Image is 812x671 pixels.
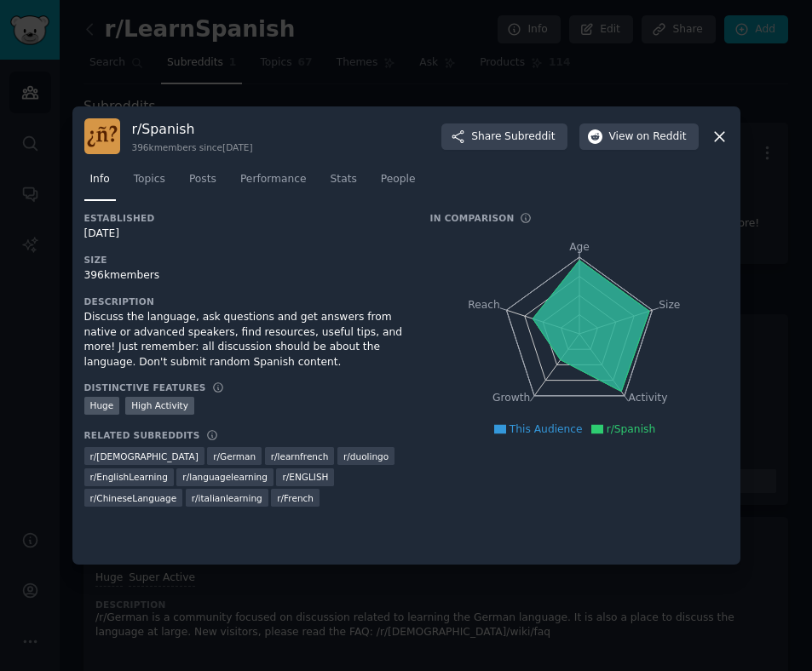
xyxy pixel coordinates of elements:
[277,492,314,504] span: r/ French
[240,172,307,187] span: Performance
[569,241,590,253] tspan: Age
[84,268,406,284] div: 396k members
[579,123,699,151] button: Viewon Reddit
[132,120,253,138] h3: r/ Spanish
[189,172,216,187] span: Posts
[628,393,667,404] tspan: Activity
[134,172,165,187] span: Topics
[84,429,200,441] h3: Related Subreddits
[234,166,313,201] a: Performance
[609,129,687,145] span: View
[84,227,406,242] div: [DATE]
[492,393,530,404] tspan: Growth
[213,450,256,462] span: r/ German
[271,450,329,462] span: r/ learnfrench
[441,123,567,151] button: ShareSubreddit
[84,118,120,154] img: Spanish
[282,471,328,483] span: r/ ENGLISH
[183,166,222,201] a: Posts
[504,129,555,145] span: Subreddit
[84,212,406,224] h3: Established
[468,299,500,311] tspan: Reach
[125,397,194,415] div: High Activity
[381,172,416,187] span: People
[343,450,389,462] span: r/ duolingo
[192,492,262,504] span: r/ italianlearning
[84,310,406,370] div: Discuss the language, ask questions and get answers from native or advanced speakers, find resour...
[84,397,120,415] div: Huge
[132,141,253,153] div: 396k members since [DATE]
[659,299,680,311] tspan: Size
[84,381,206,393] h3: Distinctive Features
[90,450,199,462] span: r/ [DEMOGRAPHIC_DATA]
[90,492,177,504] span: r/ ChineseLanguage
[607,423,656,435] span: r/Spanish
[90,172,110,187] span: Info
[84,166,116,201] a: Info
[325,166,363,201] a: Stats
[84,254,406,266] h3: Size
[182,471,268,483] span: r/ languagelearning
[375,166,422,201] a: People
[90,471,168,483] span: r/ EnglishLearning
[331,172,357,187] span: Stats
[84,295,406,307] h3: Description
[128,166,171,201] a: Topics
[636,129,686,145] span: on Reddit
[430,212,515,224] h3: In Comparison
[471,129,555,145] span: Share
[510,423,583,435] span: This Audience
